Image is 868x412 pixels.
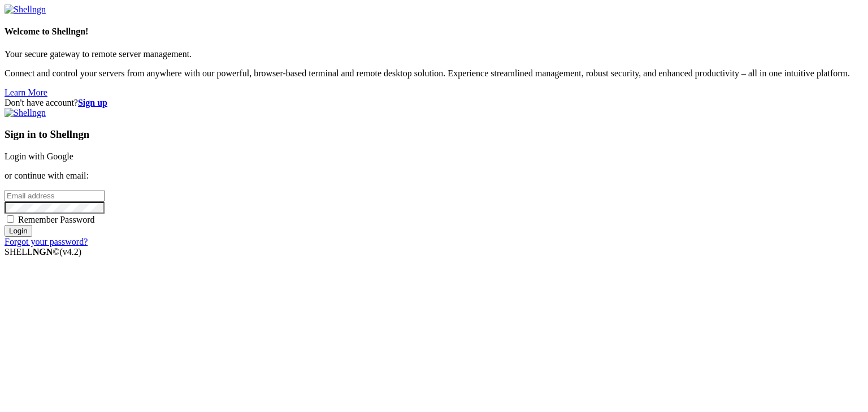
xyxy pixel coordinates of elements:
h3: Sign in to Shellngn [5,128,863,141]
p: or continue with email: [5,171,863,181]
p: Connect and control your servers from anywhere with our powerful, browser-based terminal and remo... [5,68,863,79]
div: Don't have account? [5,98,863,108]
a: Learn More [5,88,47,97]
span: SHELL © [5,247,81,257]
a: Forgot your password? [5,237,88,246]
input: Remember Password [7,215,14,223]
a: Sign up [78,98,107,107]
img: Shellngn [5,108,46,118]
input: Email address [5,190,105,202]
h4: Welcome to Shellngn! [5,27,863,37]
span: Remember Password [18,215,95,224]
span: 4.2.0 [60,247,82,257]
input: Login [5,225,32,237]
img: Shellngn [5,5,46,15]
a: Login with Google [5,151,73,161]
b: NGN [33,247,53,257]
p: Your secure gateway to remote server management. [5,49,863,59]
